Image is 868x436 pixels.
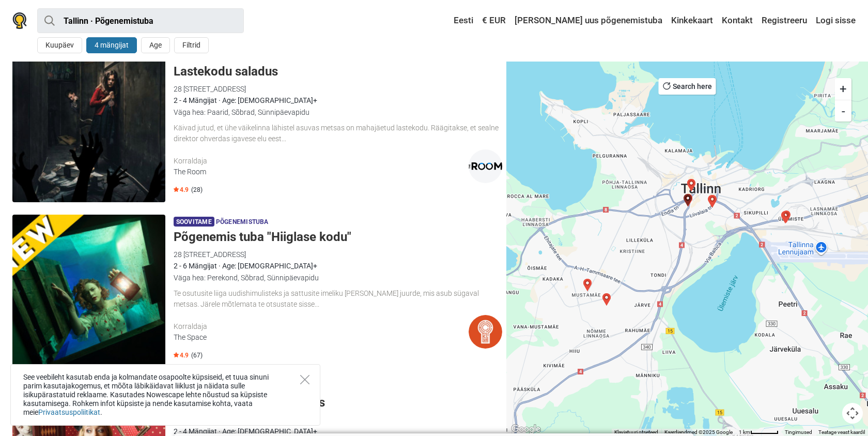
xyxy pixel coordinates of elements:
[86,37,137,53] button: 4 mängijat
[469,315,502,349] img: The Space
[659,78,716,95] button: Search here
[469,149,502,183] img: The Room
[818,429,865,435] a: Teatage veast kaardil
[174,272,502,283] div: Väga hea: Perekond, Sõbrad, Sünnipäevapidu
[191,186,203,194] span: (28)
[141,37,170,53] button: Age
[785,429,812,435] a: Tingimused
[174,352,179,357] img: Star
[174,414,502,426] div: 28 [STREET_ADDRESS]
[174,249,502,260] div: 28 [STREET_ADDRESS]
[509,423,543,436] a: Google Mapsis selle piirkonna avamine (avaneb uues aknas)
[719,11,755,30] a: Kontakt
[37,37,82,53] button: Kuupäev
[174,107,502,118] div: Väga hea: Paarid, Sõbrad, Sünnipäevapidu
[174,260,502,272] div: 2 - 6 Mängijat · Age: [DEMOGRAPHIC_DATA]+
[779,211,792,223] div: Paranoia
[12,12,27,29] img: Nowescape logo
[736,429,782,436] button: Kaardi mõõtkava: 1 km 51 piksli kohta
[174,288,502,310] div: Te osutusite liiga uudishimulisteks ja sattusite imeliku [PERSON_NAME] juurde, mis asub sügaval m...
[300,375,309,384] button: Close
[191,351,203,359] span: (67)
[600,293,613,306] div: Võlurite kool
[174,83,502,95] div: 28 [STREET_ADDRESS]
[174,187,179,192] img: Star
[681,194,694,206] div: Lastekodu saladus
[174,395,502,410] h5: [PERSON_NAME]'i jälgedes
[759,11,810,30] a: Registreeru
[38,408,100,416] a: Privaatsuspoliitikat
[685,179,698,191] div: Red Alert
[174,156,469,167] div: Korraldaja
[174,186,189,194] span: 4.9
[174,95,502,106] div: 2 - 4 Mängijat · Age: [DEMOGRAPHIC_DATA]+
[512,11,665,30] a: [PERSON_NAME] uus põgenemistuba
[835,78,851,100] button: +
[479,11,508,30] a: € EUR
[174,321,469,332] div: Korraldaja
[813,11,856,30] a: Logi sisse
[174,230,502,245] h5: Põgenemis tuba "Hiiglase kodu"
[444,11,476,30] a: Eesti
[664,429,733,435] span: Kaardiandmed ©2025 Google
[669,11,716,30] a: Kinkekaart
[216,217,269,228] span: Põgenemistuba
[174,332,469,343] div: The Space
[37,8,244,33] input: proovi “Tallinn”
[446,17,454,24] img: Eesti
[509,423,543,436] img: Google
[706,195,718,207] div: Shambala
[706,195,719,207] div: Hääl pimedusest
[12,49,165,202] img: Lastekodu saladus
[12,215,165,368] img: Põgenemis tuba "Hiiglase kodu"
[174,351,189,359] span: 4.9
[835,100,851,122] button: -
[581,279,594,291] div: Põgenemine Vanglast
[739,429,750,435] span: 1 km
[10,364,320,426] div: See veebileht kasutab enda ja kolmandate osapoolte küpsiseid, et tuua sinuni parim kasutajakogemu...
[174,123,502,144] div: Käivad jutud, et ühe väikelinna lähistel asuvas metsas on mahajäetud lastekodu. Räägitakse, et se...
[842,403,863,424] button: Kaardikaamera juhtnupud
[174,167,469,177] div: The Room
[174,37,209,53] button: Filtrid
[174,64,502,79] h5: Lastekodu saladus
[780,211,793,223] div: 2 Paranoid
[614,429,658,436] button: Klaviatuuri otseteed
[174,217,214,227] span: Soovitame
